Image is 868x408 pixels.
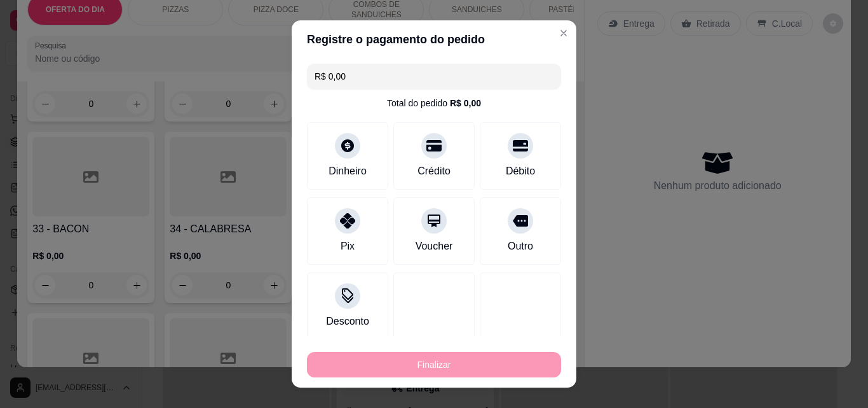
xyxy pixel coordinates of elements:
div: R$ 0,00 [450,97,481,109]
div: Outro [508,239,533,254]
div: Dinheiro [329,164,367,179]
div: Total do pedido [387,97,481,109]
div: Voucher [416,239,453,254]
div: Crédito [417,164,451,179]
input: Ex.: hambúrguer de cordeiro [315,64,553,89]
button: Close [553,23,574,43]
header: Registre o pagamento do pedido [292,20,576,59]
div: Débito [506,164,535,179]
div: Desconto [326,314,369,329]
div: Pix [341,239,355,254]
